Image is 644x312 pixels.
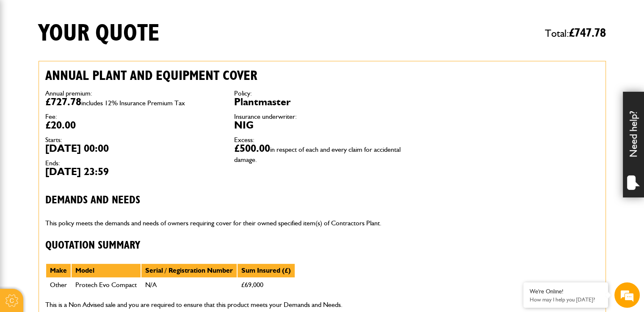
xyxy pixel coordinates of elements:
[45,299,410,310] p: This is a Non Advised sale and you are required to ensure that this product meets your Demands an...
[141,278,237,292] td: N/A
[234,97,410,107] dd: Plantmaster
[234,137,410,143] dt: Excess:
[234,145,401,164] span: in respect of each and every claim for accidental damage.
[45,120,221,130] dd: £20.00
[234,143,410,164] dd: £500.00
[234,120,410,130] dd: NIG
[575,27,606,39] span: 747.78
[45,68,410,84] h2: Annual plant and equipment cover
[237,263,295,278] th: Sum Insured (£)
[45,90,221,97] dt: Annual premium:
[530,288,602,295] div: We're Online!
[545,24,606,43] span: Total:
[45,113,221,120] dt: Fee:
[45,194,410,207] h3: Demands and needs
[45,97,221,107] dd: £727.78
[45,143,221,153] dd: [DATE] 00:00
[623,92,644,197] div: Need help?
[141,263,237,278] th: Serial / Registration Number
[39,19,160,48] h1: Your quote
[71,263,141,278] th: Model
[45,167,221,177] dd: [DATE] 23:59
[530,296,602,303] p: How may I help you today?
[81,99,185,107] span: includes 12% Insurance Premium Tax
[45,218,410,229] p: This policy meets the demands and needs of owners requiring cover for their owned specified item(...
[45,239,410,252] h3: Quotation Summary
[237,278,295,292] td: £69,000
[46,263,71,278] th: Make
[569,27,606,39] span: £
[45,137,221,143] dt: Starts:
[234,90,410,97] dt: Policy:
[234,113,410,120] dt: Insurance underwriter:
[71,278,141,292] td: Protech Evo Compact
[45,160,221,167] dt: Ends:
[46,278,71,292] td: Other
